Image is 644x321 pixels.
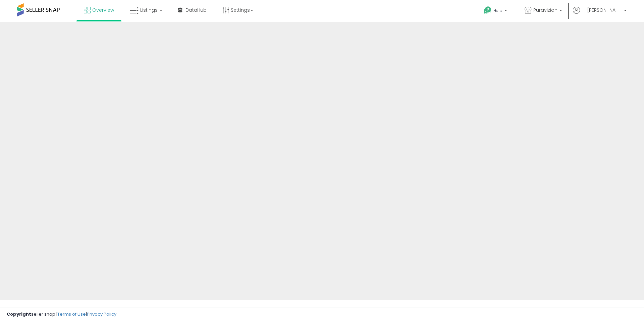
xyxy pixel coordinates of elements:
span: Help [493,8,502,13]
span: Hi [PERSON_NAME] [582,7,622,13]
a: Hi [PERSON_NAME] [573,7,627,22]
span: Puravizion [533,7,557,13]
a: Help [478,1,514,22]
span: Listings [140,7,158,13]
span: DataHub [185,7,207,13]
span: Overview [92,7,114,13]
i: Get Help [483,6,492,14]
